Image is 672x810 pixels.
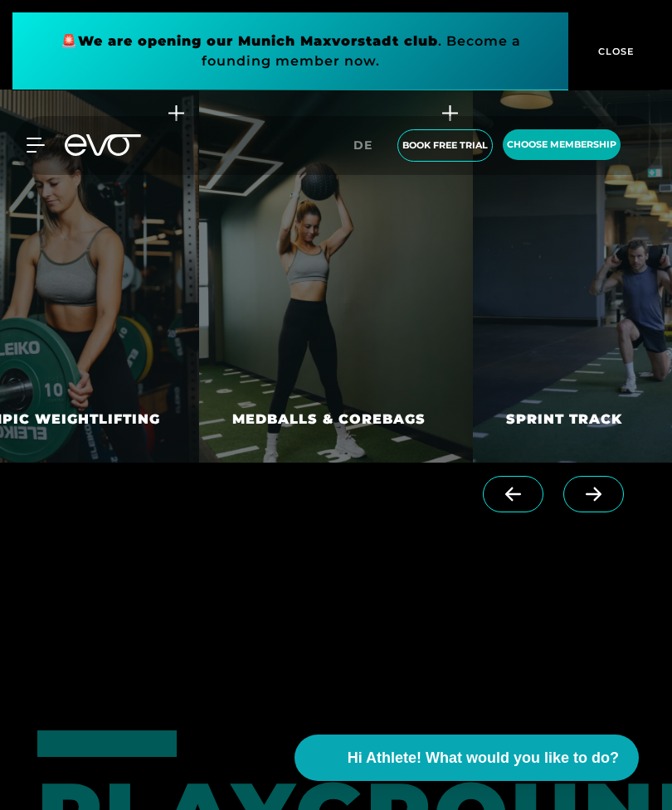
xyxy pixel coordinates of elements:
button: CLOSE [568,12,660,90]
button: Hi Athlete! What would you like to do? [295,735,639,781]
a: book free trial [392,129,498,162]
span: choose membership [507,138,616,152]
div: MEDBALLS & COREBAGS [232,410,426,429]
div: SPRINT TRACK [506,410,622,429]
span: Hi Athlete! What would you like to do? [348,747,619,769]
span: CLOSE [594,44,635,59]
a: de [353,136,382,155]
a: choose membership [498,129,626,162]
span: book free trial [402,138,488,153]
span: de [353,138,373,153]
